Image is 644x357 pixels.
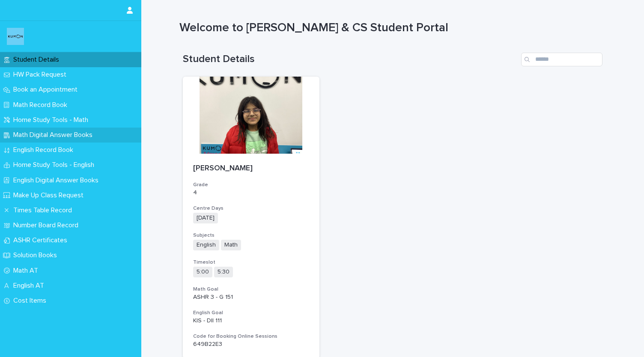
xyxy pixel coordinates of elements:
p: HW Pack Request [10,71,73,79]
p: English Record Book [10,146,80,154]
p: Times Table Record [10,206,79,214]
img: o6XkwfS7S2qhyeB9lxyF [7,28,24,45]
p: ASHR 3 - G 151 [193,294,309,301]
span: 5:30 [214,267,233,277]
h3: Grade [193,181,309,188]
p: Home Study Tools - Math [10,116,95,124]
p: ASHR Certificates [10,236,74,244]
h1: Welcome to [PERSON_NAME] & CS Student Portal [179,21,599,36]
h3: Subjects [193,232,309,239]
p: Student Details [10,56,66,64]
h3: Timeslot [193,259,309,266]
span: Math [221,240,241,250]
span: English [193,240,219,250]
h3: Centre Days [193,205,309,212]
p: 4 [193,189,309,196]
span: 5:00 [193,267,212,277]
p: KIS - DII 111 [193,317,309,324]
p: [PERSON_NAME] [193,164,309,173]
p: Number Board Record [10,221,85,229]
h1: Student Details [183,53,518,65]
p: Home Study Tools - English [10,161,101,169]
p: Math AT [10,267,45,275]
input: Search [521,53,602,66]
p: Book an Appointment [10,86,84,94]
p: Math Record Book [10,101,74,109]
p: Make Up Class Request [10,191,90,199]
p: English Digital Answer Books [10,176,105,184]
p: Solution Books [10,251,64,259]
p: Math Digital Answer Books [10,131,99,139]
p: English AT [10,282,51,290]
p: Cost Items [10,297,53,305]
h3: Math Goal [193,286,309,293]
h3: English Goal [193,309,309,316]
h3: Code for Booking Online Sessions [193,333,309,340]
span: [DATE] [193,213,218,223]
p: 649B22E3 [193,341,309,348]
